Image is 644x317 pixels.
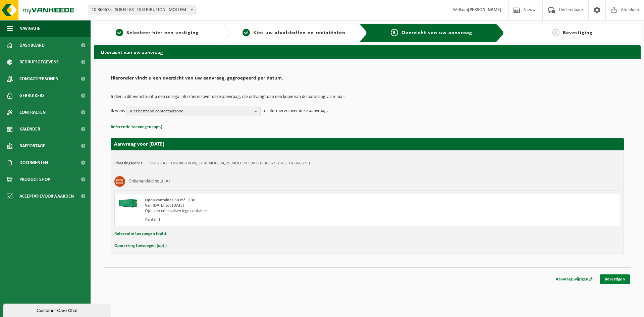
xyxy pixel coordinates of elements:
strong: Aanvraag voor [DATE] [114,142,164,147]
button: Kies bestaand contactpersoon [126,106,261,116]
span: Open container 30 m³ - C30 [145,198,196,202]
span: 1 [116,29,123,36]
p: Indien u dit wenst kunt u een collega informeren over deze aanvraag, die ontvangt dan een kopie v... [111,95,624,99]
strong: Van [DATE] tot [DATE] [145,203,184,208]
img: HK-XC-30-GN-00.png [118,198,138,208]
button: Opmerking toevoegen (opt.) [114,242,167,250]
h3: Onbehandeld hout (A) [128,176,170,187]
a: Bevestigen [600,274,630,284]
a: 2Kies uw afvalstoffen en recipiënten [234,29,354,37]
span: Contactpersonen [19,70,58,87]
span: Overzicht van uw aanvraag [401,30,472,36]
span: Navigatie [19,20,40,37]
span: 10-866675 - SOBELTAX - DISTRIBUTION - MOLLEM [89,5,196,15]
span: Kalender [19,121,40,138]
span: 4 [552,29,559,36]
p: te informeren over deze aanvraag. [262,106,328,116]
span: Selecteer hier een vestiging [126,30,199,36]
div: Ophalen en plaatsen lege container [145,208,394,214]
span: Product Shop [19,171,50,188]
span: Bevestiging [563,30,593,36]
button: Referentie toevoegen (opt.) [111,123,162,131]
span: Contracten [19,104,46,121]
button: Referentie toevoegen (opt.) [114,229,166,238]
span: Gebruikers [19,87,45,104]
iframe: chat widget [3,302,112,317]
a: Aanvraag wijzigen [551,274,598,284]
h2: Overzicht van uw aanvraag [94,45,641,58]
span: Acceptatievoorwaarden [19,188,74,205]
span: Kies uw afvalstoffen en recipiënten [253,30,345,36]
a: 1Selecteer hier een vestiging [97,29,217,37]
span: Rapportage [19,138,45,154]
span: Documenten [19,154,48,171]
strong: [PERSON_NAME] [468,7,501,12]
span: Dashboard [19,37,45,54]
span: Kies bestaand contactpersoon [130,106,252,116]
span: 3 [391,29,398,36]
p: Ik wens [111,106,125,116]
td: SOBELTAX - DISTRIBUTION, 1730 MOLLEM, Z5 MOLLEM 500 (10-866675/BUS, 10-866675) [150,161,310,166]
h2: Hieronder vindt u een overzicht van uw aanvraag, gegroepeerd per datum. [111,75,624,85]
span: Bedrijfsgegevens [19,54,59,70]
span: 2 [243,29,250,36]
span: 10-866675 - SOBELTAX - DISTRIBUTION - MOLLEM [89,5,195,15]
div: Aantal: 1 [145,217,394,222]
strong: Plaatsingsadres: [114,161,144,165]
